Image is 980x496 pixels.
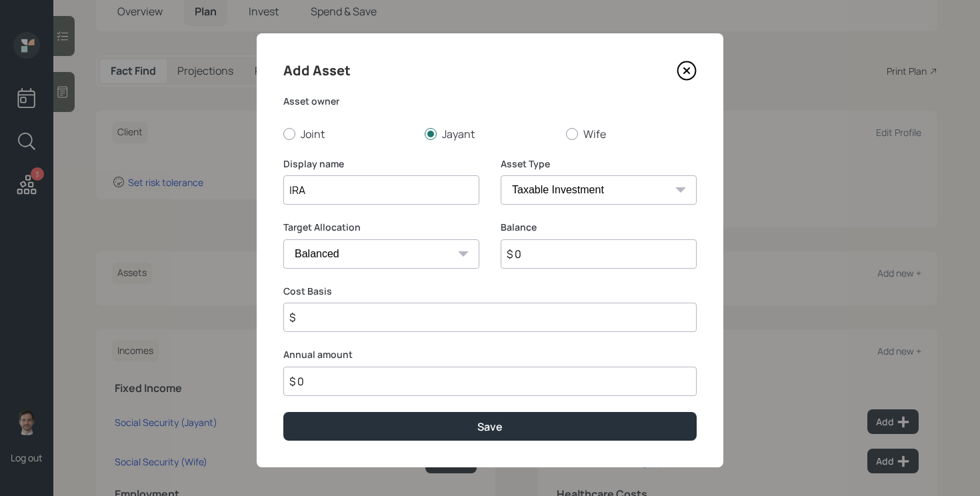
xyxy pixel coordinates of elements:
[501,221,697,234] label: Balance
[425,127,555,141] label: Jayant
[283,221,479,234] label: Target Allocation
[283,285,697,298] label: Cost Basis
[477,419,503,434] div: Save
[283,348,697,361] label: Annual amount
[283,127,414,141] label: Joint
[566,127,697,141] label: Wife
[283,60,351,81] h4: Add Asset
[283,412,697,441] button: Save
[283,95,697,108] label: Asset owner
[283,157,479,171] label: Display name
[501,157,697,171] label: Asset Type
